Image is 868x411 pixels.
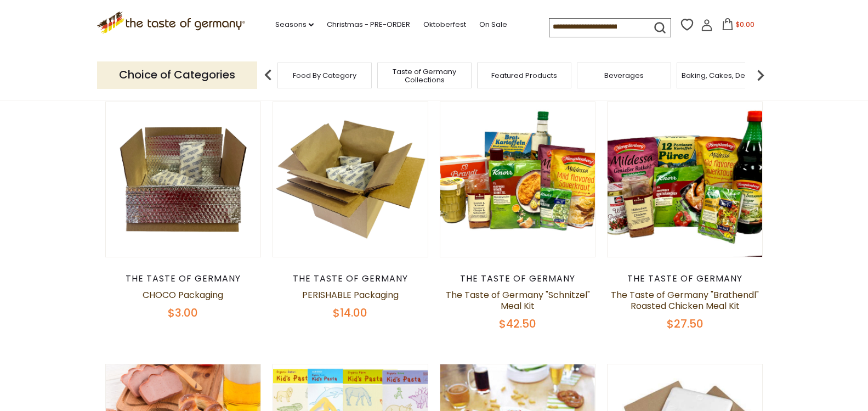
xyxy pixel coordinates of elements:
[499,316,536,331] span: $42.50
[715,18,762,35] button: $0.00
[273,102,428,257] img: PERISHABLE Packaging
[381,67,468,84] a: Taste of Germany Collections
[667,316,704,331] span: $27.50
[333,305,367,320] span: $14.00
[257,64,279,86] img: previous arrow
[273,273,429,284] div: The Taste of Germany
[302,289,399,301] a: PERISHABLE Packaging
[750,64,771,86] img: next arrow
[423,19,466,31] a: Oktoberfest
[327,19,410,31] a: Christmas - PRE-ORDER
[106,102,261,257] img: CHOCO Packaging
[611,289,759,312] a: The Taste of Germany "Brathendl" Roasted Chicken Meal Kit
[604,71,644,80] a: Beverages
[97,61,257,88] p: Choice of Categories
[105,273,262,284] div: The Taste of Germany
[440,102,595,257] img: The Taste of Germany "Schnitzel" Meal Kit
[143,289,223,301] a: CHOCO Packaging
[446,289,590,312] a: The Taste of Germany "Schnitzel" Meal Kit
[440,273,596,284] div: The Taste of Germany
[293,71,356,80] a: Food By Category
[682,71,767,80] a: Baking, Cakes, Desserts
[168,305,198,320] span: $3.00
[479,19,507,31] a: On Sale
[491,71,557,80] a: Featured Products
[608,102,763,257] img: The Taste of Germany "Brathendl" Roasted Chicken Meal Kit
[607,273,763,284] div: The Taste of Germany
[275,19,314,31] a: Seasons
[736,20,754,29] span: $0.00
